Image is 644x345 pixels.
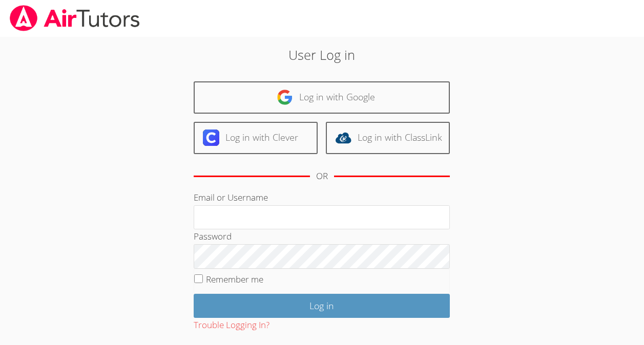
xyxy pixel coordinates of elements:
div: OR [316,169,328,184]
img: google-logo-50288ca7cdecda66e5e0955fdab243c47b7ad437acaf1139b6f446037453330a.svg [277,89,293,105]
button: Trouble Logging In? [194,318,269,333]
a: Log in with Clever [194,122,318,154]
img: clever-logo-6eab21bc6e7a338710f1a6ff85c0baf02591cd810cc4098c63d3a4b26e2feb20.svg [203,130,219,146]
a: Log in with Google [194,81,450,114]
img: classlink-logo-d6bb404cc1216ec64c9a2012d9dc4662098be43eaf13dc465df04b49fa7ab582.svg [335,130,351,146]
label: Password [194,230,232,242]
img: airtutors_banner-c4298cdbf04f3fff15de1276eac7730deb9818008684d7c2e4769d2f7ddbe033.png [9,5,141,31]
h2: User Log in [148,45,496,64]
label: Email or Username [194,191,268,203]
a: Log in with ClassLink [326,122,450,154]
label: Remember me [206,273,263,285]
input: Log in [194,294,450,318]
